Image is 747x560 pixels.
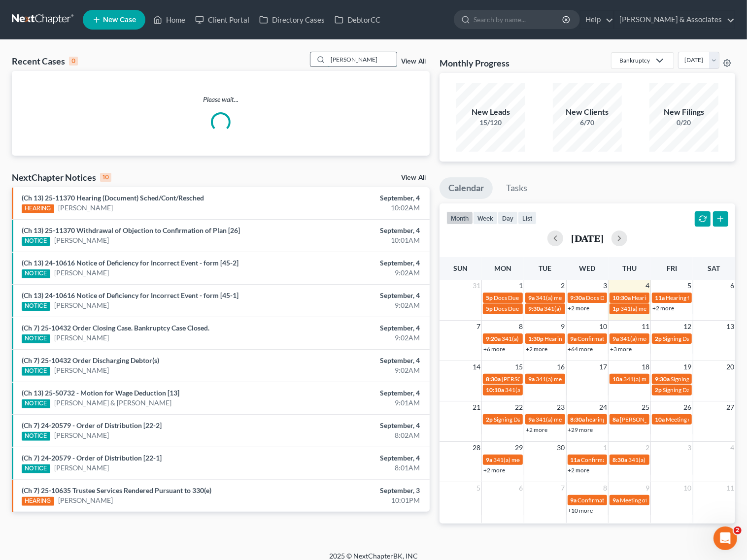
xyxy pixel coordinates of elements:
[494,305,575,312] span: Docs Due for [PERSON_NAME]
[22,291,238,299] a: (Ch 13) 24-10616 Notice of Deficiency for Incorrect Event - form [45-1]
[553,118,622,128] div: 6/70
[446,211,473,225] button: month
[560,321,566,332] span: 9
[645,280,650,292] span: 4
[22,464,50,473] div: NOTICE
[148,11,190,29] a: Home
[602,482,608,494] span: 8
[725,401,735,413] span: 27
[560,280,566,292] span: 2
[498,211,518,225] button: day
[514,442,524,454] span: 29
[401,174,426,181] a: View All
[473,211,498,225] button: week
[666,294,743,301] span: Hearing for [PERSON_NAME]
[645,482,650,494] span: 9
[294,365,420,375] div: 9:02AM
[614,11,735,29] a: [PERSON_NAME] & Associates
[598,361,608,373] span: 17
[655,335,662,342] span: 2p
[22,497,54,506] div: HEARING
[54,333,109,343] a: [PERSON_NAME]
[518,211,537,225] button: list
[486,375,501,383] span: 8:30a
[578,335,690,342] span: Confirmation hearing for [PERSON_NAME]
[54,430,109,440] a: [PERSON_NAME]
[655,375,670,383] span: 9:30a
[579,264,595,272] span: Wed
[623,375,718,383] span: 341(a) meeting for [PERSON_NAME]
[518,321,524,332] span: 8
[544,335,621,342] span: Hearing for [PERSON_NAME]
[655,294,665,301] span: 11a
[560,482,566,494] span: 7
[620,416,692,423] span: [PERSON_NAME] - Criminal
[294,430,420,440] div: 8:02AM
[612,294,631,301] span: 10:30a
[22,302,50,311] div: NOTICE
[294,333,420,343] div: 9:02AM
[612,375,622,383] span: 10a
[628,456,723,463] span: 341(a) meeting for [PERSON_NAME]
[494,416,640,423] span: Signing Date for [PERSON_NAME] and [PERSON_NAME]
[294,193,420,203] div: September, 4
[568,426,593,433] a: +29 more
[598,401,608,413] span: 24
[453,264,468,272] span: Sun
[22,432,50,441] div: NOTICE
[556,401,566,413] span: 23
[22,226,240,234] a: (Ch 13) 25-11370 Withdrawal of Objection to Confirmation of Plan [26]
[514,361,524,373] span: 15
[22,269,50,278] div: NOTICE
[683,361,693,373] span: 19
[486,294,493,301] span: 5p
[254,11,330,29] a: Directory Cases
[713,527,737,550] iframe: Intercom live chat
[294,268,420,278] div: 9:02AM
[294,388,420,398] div: September, 4
[571,456,580,463] span: 11a
[472,401,481,413] span: 21
[54,235,109,245] a: [PERSON_NAME]
[622,264,637,272] span: Thu
[568,345,593,353] a: +64 more
[586,294,698,301] span: Docs Due for [US_STATE][PERSON_NAME]
[502,335,597,342] span: 341(a) meeting for [PERSON_NAME]
[12,171,111,183] div: NextChapter Notices
[612,416,619,423] span: 8a
[294,300,420,310] div: 9:02AM
[708,264,720,272] span: Sat
[556,442,566,454] span: 30
[553,106,622,118] div: New Clients
[22,237,50,246] div: NOTICE
[294,421,420,430] div: September, 4
[518,482,524,494] span: 6
[649,118,718,128] div: 0/20
[620,335,715,342] span: 341(a) meeting for [PERSON_NAME]
[528,294,535,301] span: 9a
[729,442,735,454] span: 4
[514,401,524,413] span: 22
[568,304,590,312] a: +2 more
[190,11,254,29] a: Client Portal
[294,463,420,473] div: 8:01AM
[687,280,693,292] span: 5
[294,226,420,235] div: September, 4
[483,345,505,353] a: +6 more
[294,323,420,333] div: September, 4
[294,235,420,245] div: 10:01AM
[655,416,665,423] span: 10a
[667,264,677,272] span: Fri
[610,345,632,353] a: +3 more
[472,280,481,292] span: 31
[580,11,613,29] a: Help
[571,294,585,301] span: 9:30a
[12,55,78,67] div: Recent Cases
[475,482,481,494] span: 5
[54,463,109,473] a: [PERSON_NAME]
[22,259,238,267] a: (Ch 13) 24-10616 Notice of Deficiency for Incorrect Event - form [45-2]
[602,280,608,292] span: 3
[612,456,627,463] span: 8:30a
[486,335,501,342] span: 9:20a
[22,486,211,494] a: (Ch 7) 25-10635 Trustee Services Rendered Pursuant to 330(e)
